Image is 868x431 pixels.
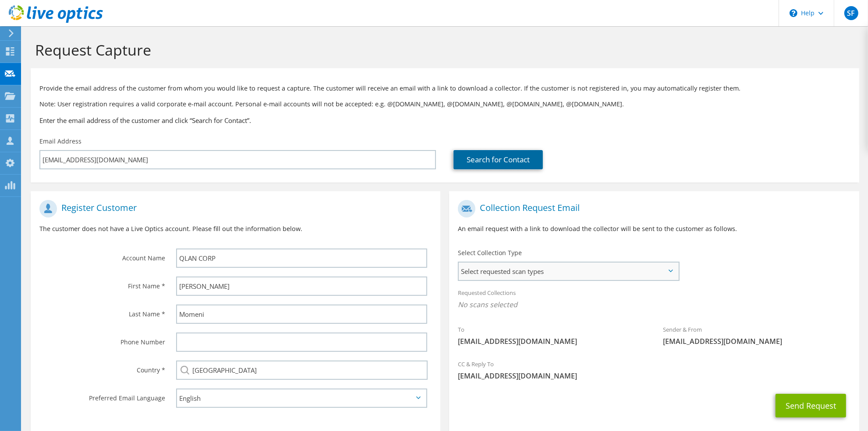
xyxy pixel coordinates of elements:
h1: Collection Request Email [458,200,846,217]
label: Account Name [39,249,165,263]
label: Phone Number [39,333,165,347]
svg: \n [790,9,797,17]
span: SF [844,6,858,20]
label: First Name * [39,277,165,291]
div: CC & Reply To [449,355,859,385]
label: Preferred Email Language [39,389,165,403]
label: Select Collection Type [458,249,522,257]
span: [EMAIL_ADDRESS][DOMAIN_NAME] [663,336,850,346]
label: Country * [39,361,165,375]
button: Send Request [776,394,846,417]
div: Requested Collections [449,284,859,316]
span: Select requested scan types [459,263,678,280]
p: Provide the email address of the customer from whom you would like to request a capture. The cust... [39,84,850,93]
div: Sender & From [654,320,859,350]
p: The customer does not have a Live Optics account. Please fill out the information below. [39,224,432,234]
a: Search for Contact [453,150,543,169]
span: [EMAIL_ADDRESS][DOMAIN_NAME] [458,371,850,381]
span: No scans selected [458,300,850,309]
p: Note: User registration requires a valid corporate e-mail account. Personal e-mail accounts will ... [39,99,850,109]
label: Email Address [39,137,81,146]
label: Last Name * [39,305,165,319]
p: An email request with a link to download the collector will be sent to the customer as follows. [458,224,850,234]
h1: Register Customer [39,200,427,217]
div: To [449,320,654,350]
span: [EMAIL_ADDRESS][DOMAIN_NAME] [458,336,645,346]
h3: Enter the email address of the customer and click “Search for Contact”. [39,116,850,125]
h1: Request Capture [35,41,850,59]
